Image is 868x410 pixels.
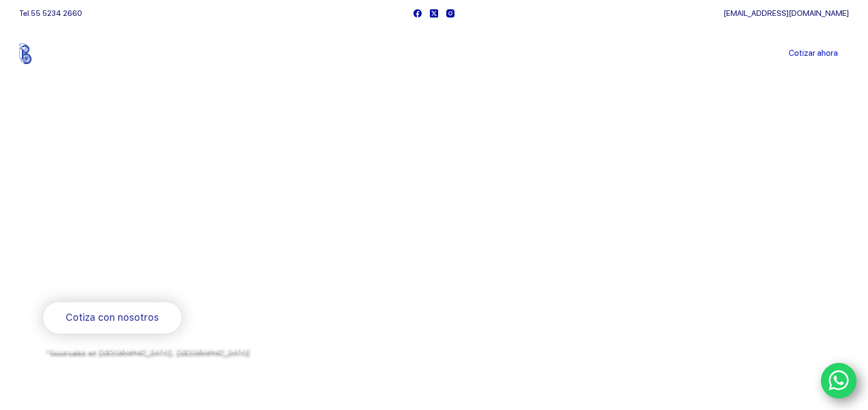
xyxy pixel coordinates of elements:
[43,274,260,287] span: Rodamientos y refacciones industriales
[43,163,183,177] span: Bienvenido a Balerytodo®
[66,310,159,326] span: Cotiza con nosotros
[31,9,82,18] a: 55 5234 2660
[723,9,849,18] a: [EMAIL_ADDRESS][DOMAIN_NAME]
[446,9,455,18] a: Instagram
[778,43,849,65] a: Cotizar ahora
[43,347,247,355] span: *Sucursales en [GEOGRAPHIC_DATA], [GEOGRAPHIC_DATA]
[43,187,439,262] span: Somos los doctores de la industria
[19,9,82,18] span: Tel.
[413,9,422,18] a: Facebook
[305,26,563,81] nav: Menu Principal
[430,9,438,18] a: X (Twitter)
[821,363,857,399] a: WhatsApp
[43,359,308,367] span: y envíos a todo [GEOGRAPHIC_DATA] por la paquetería de su preferencia
[19,43,88,64] img: Balerytodo
[43,302,181,333] a: Cotiza con nosotros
